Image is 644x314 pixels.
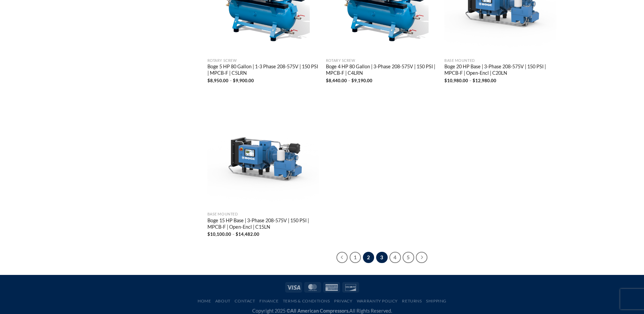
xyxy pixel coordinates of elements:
nav: Product Pagination [207,252,556,263]
bdi: 8,440.00 [326,78,347,83]
a: Home [198,298,211,303]
p: Rotary Screw [207,58,319,63]
a: Shipping [426,298,446,303]
a: 5 [403,252,414,263]
span: – [348,78,350,83]
span: $ [207,78,210,83]
p: Rotary Screw [326,58,438,63]
p: Base Mounted [207,212,319,216]
span: $ [236,231,238,237]
a: Warranty Policy [357,298,398,303]
a: Finance [259,298,278,303]
span: $ [207,231,210,237]
a: Boge 5 HP 80 Gallon | 1-3 Phase 208-575V | 150 PSI | MPCB-F | C5LRN [207,64,319,77]
bdi: 9,190.00 [351,78,372,83]
a: Previous [336,252,348,263]
a: About [215,298,231,303]
span: $ [326,78,329,83]
strong: All American Compressors. [290,308,349,314]
bdi: 10,100.00 [207,231,231,237]
bdi: 14,482.00 [236,231,259,237]
p: Base Mounted [444,58,556,63]
span: – [469,78,472,83]
a: 3 [376,252,388,263]
a: 1 [350,252,361,263]
img: Boge 15 HP Base | 3-Phase 208-575V | 150 PSI | MPCB-F | Open-Encl | C15LN [207,96,319,208]
bdi: 12,980.00 [473,78,496,83]
a: Boge 4 HP 80 Gallon | 3-Phase 208-575V | 150 PSI | MPCB-F | C4LRN [326,64,438,77]
a: Terms & Conditions [283,298,330,303]
a: Privacy [334,298,352,303]
a: Contact [235,298,255,303]
bdi: 10,980.00 [444,78,468,83]
span: $ [473,78,475,83]
a: 4 [389,252,401,263]
a: Next [416,252,427,263]
span: – [229,78,232,83]
a: Returns [402,298,422,303]
span: – [232,231,235,237]
a: Boge 15 HP Base | 3-Phase 208-575V | 150 PSI | MPCB-F | Open-Encl | C15LN [207,217,319,231]
span: $ [233,78,236,83]
span: $ [351,78,354,83]
a: Boge 20 HP Base | 3-Phase 208-575V | 150 PSI | MPCB-F | Open-Encl | C20LN [444,64,556,77]
span: 2 [363,252,374,263]
span: $ [444,78,447,83]
bdi: 8,950.00 [207,78,228,83]
bdi: 9,900.00 [233,78,254,83]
